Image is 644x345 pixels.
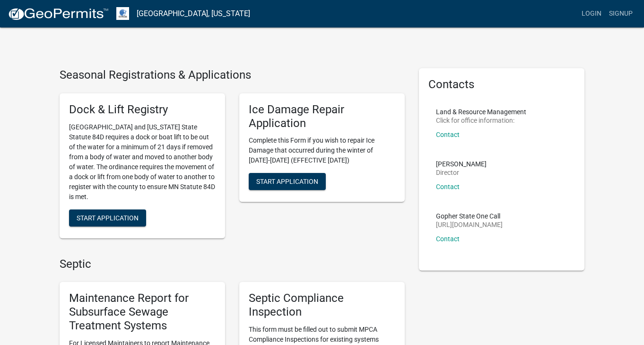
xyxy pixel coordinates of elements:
[249,103,395,130] h5: Ice Damage Repair Application
[69,122,216,202] p: [GEOGRAPHIC_DATA] and [US_STATE] State Statute 84D requires a dock or boat lift to be out of the ...
[249,173,326,190] button: Start Application
[137,6,250,22] a: [GEOGRAPHIC_DATA], [US_STATE]
[69,103,216,117] h5: Dock & Lift Registry
[249,325,395,345] p: This form must be filled out to submit MPCA Compliance Inspections for existing systems
[60,257,405,271] h4: Septic
[436,169,487,176] p: Director
[436,183,460,191] a: Contact
[60,68,405,82] h4: Seasonal Registrations & Applications
[436,161,487,167] p: [PERSON_NAME]
[605,5,636,23] a: Signup
[578,5,605,23] a: Login
[249,136,395,165] p: Complete this Form if you wish to repair Ice Damage that occurred during the winter of [DATE]-[DA...
[69,209,146,227] button: Start Application
[69,291,216,332] h5: Maintenance Report for Subsurface Sewage Treatment Systems
[116,7,129,20] img: Otter Tail County, Minnesota
[436,109,526,115] p: Land & Resource Management
[77,214,139,221] span: Start Application
[436,235,460,243] a: Contact
[436,213,503,219] p: Gopher State One Call
[436,131,460,138] a: Contact
[428,78,575,91] h5: Contacts
[256,178,318,185] span: Start Application
[249,291,395,319] h5: Septic Compliance Inspection
[436,221,503,228] p: [URL][DOMAIN_NAME]
[436,117,526,124] p: Click for office information:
